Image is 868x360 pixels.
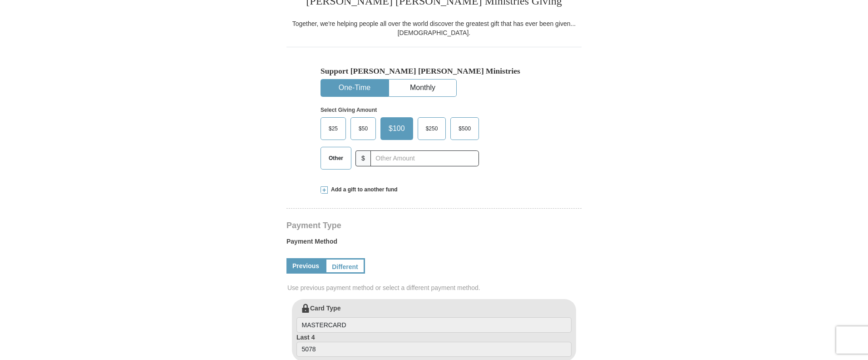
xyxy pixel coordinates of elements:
[370,150,479,166] input: Other Amount
[286,258,325,274] a: Previous
[328,186,398,194] span: Add a gift to another fund
[324,122,342,135] span: $25
[421,122,443,135] span: $250
[296,304,572,333] label: Card Type
[384,122,409,135] span: $100
[354,122,372,135] span: $50
[355,150,371,166] span: $
[321,66,547,76] h5: Support [PERSON_NAME] [PERSON_NAME] Ministries
[286,222,582,229] h4: Payment Type
[324,151,348,165] span: Other
[321,107,377,113] strong: Select Giving Amount
[286,19,582,37] div: Together, we're helping people all over the world discover the greatest gift that has ever been g...
[325,258,365,274] a: Different
[296,333,572,357] label: Last 4
[454,122,475,135] span: $500
[321,80,388,96] button: One-Time
[286,237,582,250] label: Payment Method
[296,342,572,357] input: Last 4
[296,317,572,333] input: Card Type
[287,283,582,292] span: Use previous payment method or select a different payment method.
[389,80,456,96] button: Monthly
